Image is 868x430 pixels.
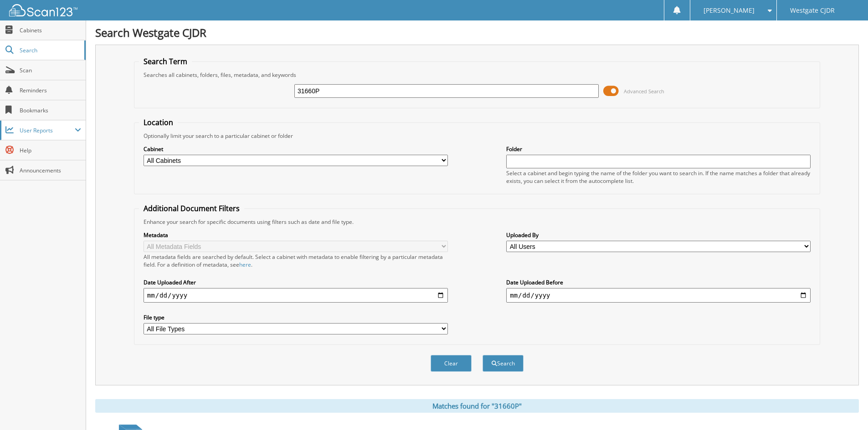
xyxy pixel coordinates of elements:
[144,253,448,268] div: All metadata fields are searched by default. Select a cabinet with metadata to enable filtering b...
[506,288,811,303] input: end
[790,8,835,13] span: Westgate CJDR
[20,26,81,34] span: Cabinets
[20,167,81,174] span: Announcements
[239,261,251,268] a: here
[139,71,815,79] div: Searches all cabinets, folders, files, metadata, and keywords
[483,355,524,372] button: Search
[20,126,75,134] span: User Reports
[139,56,192,66] legend: Search Term
[144,288,448,303] input: start
[20,86,81,94] span: Reminders
[431,355,472,372] button: Clear
[139,218,815,226] div: Enhance your search for specific documents using filters such as date and file type.
[822,386,868,430] iframe: Chat Widget
[20,106,81,114] span: Bookmarks
[506,145,811,153] label: Folder
[704,8,755,13] span: [PERSON_NAME]
[95,399,859,413] div: Matches found for "31660P"
[95,25,859,40] h1: Search Westgate CJDR
[624,88,664,95] span: Advanced Search
[9,4,77,16] img: scan123-logo-white.svg
[506,169,811,185] div: Select a cabinet and begin typing the name of the folder you want to search in. If the name match...
[506,231,811,239] label: Uploaded By
[144,145,448,153] label: Cabinet
[20,147,81,154] span: Help
[20,46,80,54] span: Search
[144,314,448,321] label: File type
[139,203,244,213] legend: Additional Document Filters
[506,278,811,286] label: Date Uploaded Before
[139,132,815,140] div: Optionally limit your search to a particular cabinet or folder
[20,66,81,74] span: Scan
[144,231,448,239] label: Metadata
[144,278,448,286] label: Date Uploaded After
[139,117,178,127] legend: Location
